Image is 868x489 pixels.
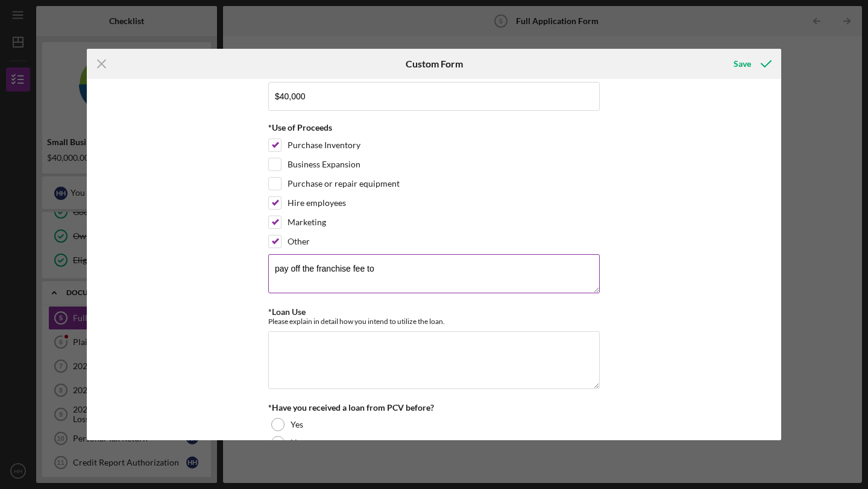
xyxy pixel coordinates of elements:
[734,52,751,76] div: Save
[288,216,326,228] label: Marketing
[268,403,600,413] div: *Have you received a loan from PCV before?
[268,317,600,326] div: Please explain in detail how you intend to utilize the loan.
[288,158,360,170] label: Business Expansion
[268,307,306,317] label: *Loan Use
[722,52,781,76] button: Save
[288,197,346,209] label: Hire employees
[268,254,600,293] textarea: pay off the franchise fee to
[291,438,302,447] label: No
[291,420,303,429] label: Yes
[288,178,400,190] label: Purchase or repair equipment
[288,139,360,151] label: Purchase Inventory
[288,235,310,248] label: Other
[406,58,463,69] h6: Custom Form
[268,123,600,132] div: *Use of Proceeds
